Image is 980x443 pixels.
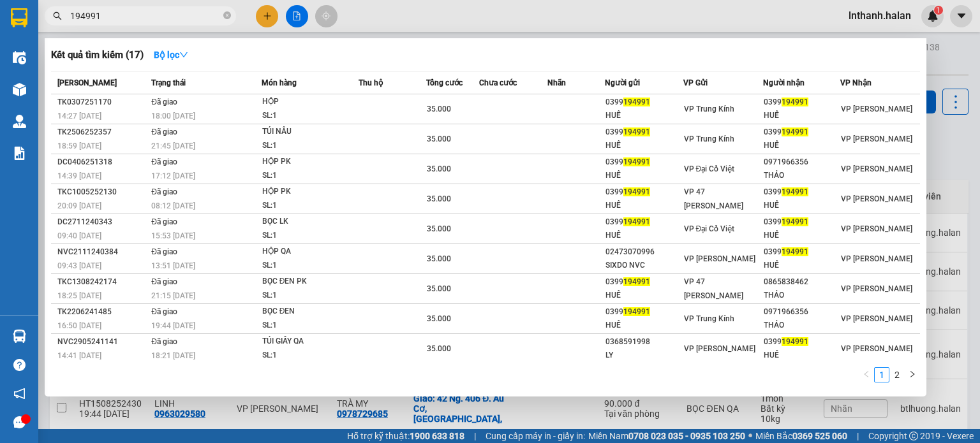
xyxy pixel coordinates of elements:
[764,305,840,319] div: 0971966356
[57,126,147,139] div: TK2506252357
[605,319,683,332] div: HUẾ
[262,78,297,87] span: Món hàng
[427,284,451,293] span: 35.000
[427,224,451,233] span: 35.000
[623,307,650,316] span: 194991
[262,349,358,363] div: SL: 1
[684,344,755,353] span: VP [PERSON_NAME]
[151,321,195,330] span: 19:44 [DATE]
[57,142,101,150] span: 18:59 [DATE]
[53,11,62,20] span: search
[57,156,147,169] div: DC0406251318
[623,187,650,196] span: 194991
[359,78,383,87] span: Thu hộ
[764,126,840,139] div: 0399
[863,370,870,378] span: left
[764,169,840,182] div: THẢO
[764,215,840,229] div: 0399
[859,367,874,382] button: left
[57,201,101,210] span: 20:09 [DATE]
[13,51,26,64] img: warehouse-icon
[905,367,920,382] li: Next Page
[764,319,840,332] div: THẢO
[13,115,26,128] img: warehouse-icon
[262,109,358,123] div: SL: 1
[605,126,683,139] div: 0399
[57,275,147,289] div: TKC1308242174
[427,164,451,173] span: 35.000
[764,156,840,169] div: 0971966356
[151,171,195,180] span: 17:12 [DATE]
[623,157,650,166] span: 194991
[782,247,808,256] span: 194991
[605,275,683,289] div: 0399
[623,127,650,136] span: 194991
[427,105,451,113] span: 35.000
[262,199,358,213] div: SL: 1
[151,142,195,150] span: 21:45 [DATE]
[909,370,916,378] span: right
[427,194,451,203] span: 35.000
[151,187,177,196] span: Đã giao
[890,368,904,382] a: 2
[427,134,451,143] span: 35.000
[57,112,101,120] span: 14:27 [DATE]
[782,127,808,136] span: 194991
[684,105,734,113] span: VP Trung Kính
[151,291,195,300] span: 21:15 [DATE]
[262,185,358,199] div: HỘP PK
[151,112,195,120] span: 18:00 [DATE]
[262,245,358,259] div: HỘP QA
[262,215,358,229] div: BỌC LK
[683,78,708,87] span: VP Gửi
[151,157,177,166] span: Đã giao
[841,194,912,203] span: VP [PERSON_NAME]
[13,359,26,371] span: question-circle
[764,335,840,349] div: 0399
[262,259,358,273] div: SL: 1
[764,289,840,302] div: THẢO
[151,277,177,286] span: Đã giao
[262,139,358,153] div: SL: 1
[57,245,147,259] div: NVC2111240384
[57,335,147,349] div: NVC2905241141
[262,275,358,289] div: BỌC ĐEN PK
[841,134,912,143] span: VP [PERSON_NAME]
[684,187,743,210] span: VP 47 [PERSON_NAME]
[623,98,650,106] span: 194991
[151,247,177,256] span: Đã giao
[262,169,358,183] div: SL: 1
[57,305,147,319] div: TK2206241485
[144,45,198,65] button: Bộ lọcdown
[151,307,177,316] span: Đã giao
[875,368,889,382] a: 1
[151,201,195,210] span: 08:12 [DATE]
[605,335,683,349] div: 0368591998
[151,217,177,226] span: Đã giao
[262,155,358,169] div: HỘP PK
[57,215,147,229] div: DC2711240343
[623,277,650,286] span: 194991
[841,105,912,113] span: VP [PERSON_NAME]
[763,78,805,87] span: Người nhận
[57,261,101,270] span: 09:43 [DATE]
[605,349,683,362] div: LY
[764,229,840,242] div: HUẾ
[905,367,920,382] button: right
[262,289,358,303] div: SL: 1
[57,231,101,240] span: 09:40 [DATE]
[605,245,683,259] div: 02473070996
[605,96,683,109] div: 0399
[764,139,840,152] div: HUẾ
[764,199,840,212] div: HUẾ
[684,254,755,263] span: VP [PERSON_NAME]
[427,254,451,263] span: 35.000
[57,78,117,87] span: [PERSON_NAME]
[57,171,101,180] span: 14:39 [DATE]
[841,224,912,233] span: VP [PERSON_NAME]
[782,337,808,346] span: 194991
[841,284,912,293] span: VP [PERSON_NAME]
[841,254,912,263] span: VP [PERSON_NAME]
[874,367,889,382] li: 1
[151,261,195,270] span: 13:51 [DATE]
